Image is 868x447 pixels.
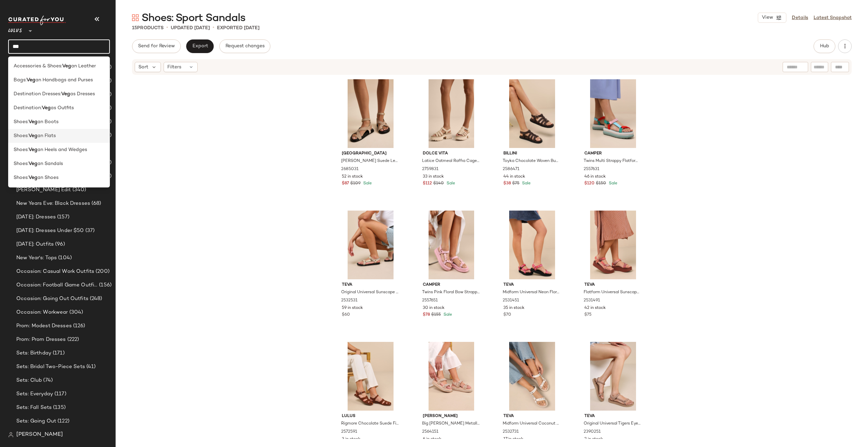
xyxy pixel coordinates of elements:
span: $38 [503,181,511,187]
span: $87 [342,181,349,187]
span: Prom: Prom Dresses [16,336,66,344]
span: • [213,24,214,32]
b: Veg [29,174,37,181]
div: Products [132,24,164,32]
img: cfy_white_logo.C9jOOHJF.svg [8,16,66,25]
img: 12774001_2557631.jpg [579,79,647,148]
span: 2759831 [422,166,438,172]
span: 30 in stock [423,305,445,311]
span: Shoes: [14,132,29,139]
b: Veg [29,118,37,126]
span: Original Universal Tigers Eye Slim Sandals [584,421,641,427]
span: $140 [433,181,444,187]
img: 12542821_2572591.jpg [336,342,405,411]
b: Veg [27,77,35,84]
span: (126) [72,322,85,330]
span: 17 in stock [503,436,523,443]
span: Dolce Vita [423,151,480,157]
span: (200) [94,268,110,276]
span: Shoes: [14,146,29,153]
span: an Leather [71,63,96,70]
b: Veg [61,90,70,98]
span: [DATE]: Dresses Under $50 [16,227,84,235]
span: Sets: Going Out [16,417,56,425]
span: Accessories & Shoes: [14,63,62,70]
span: as Outfits [51,104,74,112]
span: (74) [42,377,53,384]
span: 35 in stock [503,305,524,311]
span: Original Universal Sunscape Waterless Peach Ice Sandals [341,289,399,296]
span: (122) [56,417,69,425]
span: Billini [503,151,561,157]
img: 12707081_2557651.jpg [417,211,486,279]
span: 2572591 [341,429,357,435]
span: Sale [362,181,372,186]
img: 12590821_2532531.jpg [336,211,405,279]
span: 2586471 [503,166,519,172]
span: 2564151 [422,429,438,435]
span: 15 [132,26,137,31]
span: 59 in stock [342,305,363,311]
img: 12600181_2531451.jpg [498,211,566,279]
span: Bags: [14,77,27,84]
span: (156) [98,281,112,289]
p: Exported [DATE] [217,24,260,32]
span: $75 [512,181,519,187]
span: Toyka Chocolate Woven Buckle Sandals [503,158,560,164]
span: (37) [84,227,95,235]
span: 2557631 [584,166,599,172]
span: Big [PERSON_NAME] Metallic Gold Multi Slingback Flatform Sandals [422,421,480,427]
span: Teva [342,282,399,288]
img: 2685031_01_OM_2025-08-08.jpg [336,79,405,148]
span: (340) [71,186,86,194]
span: Sale [521,181,531,186]
p: updated [DATE] [171,24,210,32]
span: 6 in stock [423,436,441,443]
span: 44 in stock [503,174,525,180]
span: Shoes: [14,160,29,167]
span: (41) [85,363,96,371]
span: $112 [423,181,432,187]
span: 33 in stock [423,174,444,180]
span: Occasion: Football Game Outfits [16,281,98,289]
img: svg%3e [8,432,14,437]
span: Hub [820,44,829,49]
span: Destination Dresses: [14,90,61,98]
span: Shoes: Sport Sandals [141,12,245,25]
span: 52 in stock [342,174,363,180]
span: Sale [442,313,452,317]
span: [PERSON_NAME] Suede Leather Strappy Flat Sandals [341,158,399,164]
span: View [762,15,773,20]
span: 2685031 [341,166,358,172]
span: (304) [68,309,83,316]
span: Midform Universal Neon Floral Pink and Purple Sandals [503,289,560,296]
img: 11543261_2390251.jpg [579,342,647,411]
span: (171) [51,349,65,357]
span: an Flats [37,132,56,139]
span: 2 in stock [584,436,603,443]
span: Sets: Club [16,377,42,384]
span: New Year's: Tops [16,254,57,262]
span: 2531491 [584,298,600,304]
span: an Heels and Wedges [37,146,87,153]
span: $155 [431,312,441,318]
span: Camper [584,151,642,157]
span: Teva [503,413,561,419]
span: Sets: Fall Sets [16,404,52,412]
span: Sets: Birthday [16,349,51,357]
span: (157) [56,213,69,221]
span: Occasion: Casual Work Outfits [16,268,94,276]
span: 2390251 [584,429,601,435]
b: Veg [29,132,37,139]
span: [PERSON_NAME] Edit [16,186,71,194]
span: Prom: Modest Dresses [16,322,72,330]
span: Sale [445,181,455,186]
img: 2586471_01_OM.jpg [498,79,566,148]
a: Latest Snapshot [814,14,852,21]
span: Twins Pink Floral Bow Strappy Flatform Sandals [422,289,480,296]
span: (248) [88,295,102,303]
span: Shoes: [14,118,29,126]
button: Request changes [219,39,270,53]
span: Send for Review [138,44,175,49]
span: $109 [350,181,361,187]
